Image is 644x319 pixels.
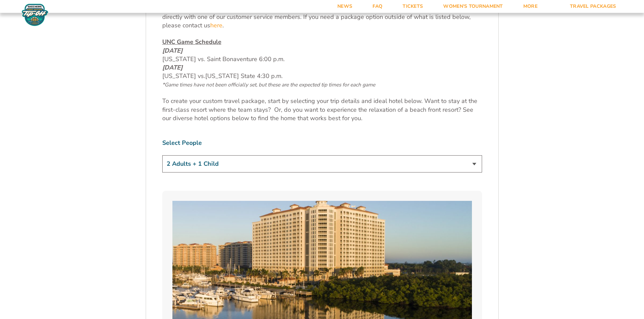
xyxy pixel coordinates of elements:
[162,38,482,89] p: [US_STATE] vs. Saint Bonaventure 6:00 p.m. [US_STATE]
[162,97,482,123] p: To create your custom travel package, start by selecting your trip details and ideal hotel below....
[162,63,183,72] em: [DATE]
[162,38,221,46] u: UNC Game Schedule
[210,21,222,30] a: here
[20,3,50,26] img: Fort Myers Tip-Off
[198,72,205,80] span: vs.
[162,81,375,88] span: *Game times have not been officially set, but these are the expected tip times for each game
[162,139,482,147] label: Select People
[205,72,283,80] span: [US_STATE] State 4:30 p.m.
[162,47,183,55] em: [DATE]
